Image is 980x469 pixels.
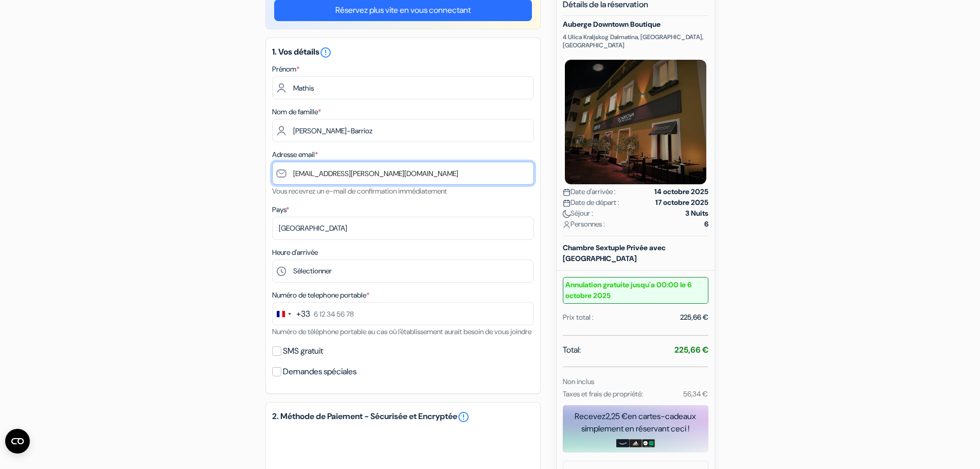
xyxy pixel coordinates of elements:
[563,377,594,386] small: Non inclus
[674,344,708,355] strong: 225,66 €
[563,186,616,197] span: Date d'arrivée :
[319,46,332,57] a: error_outline
[680,312,708,323] div: 225,66 €
[563,221,571,229] img: user_icon.svg
[272,162,534,185] input: Entrer adresse e-mail
[563,197,619,208] span: Date de départ :
[296,308,310,320] div: +33
[272,64,299,75] label: Prénom
[272,327,531,336] small: Numéro de téléphone portable au cas où l'établissement aurait besoin de vous joindre
[563,277,708,304] small: Annulation gratuite jusqu'a 00:00 le 6 octobre 2025
[605,411,628,422] span: 2,25 €
[272,186,447,196] small: Vous recevrez un e-mail de confirmation immédiatement
[272,76,534,99] input: Entrez votre prénom
[273,303,310,325] button: Change country, selected France (+33)
[272,119,534,142] input: Entrer le nom de famille
[283,344,323,358] label: SMS gratuit
[563,188,571,196] img: calendar.svg
[563,33,708,49] p: 4 Ulica Kraljskog Dalmatina, [GEOGRAPHIC_DATA], [GEOGRAPHIC_DATA]
[563,312,594,323] div: Prix total :
[563,199,571,207] img: calendar.svg
[319,46,332,59] i: error_outline
[683,389,708,398] small: 56,34 €
[272,290,369,301] label: Numéro de telephone portable
[272,46,534,59] h5: 1. Vos détails
[283,364,357,379] label: Demandes spéciales
[642,439,655,447] img: uber-uber-eats-card.png
[563,210,571,218] img: moon.svg
[563,20,708,29] h5: Auberge Downtown Boutique
[655,197,708,208] strong: 17 octobre 2025
[616,439,629,447] img: amazon-card-no-text.png
[704,219,708,230] strong: 6
[272,204,289,215] label: Pays
[457,411,470,423] a: error_outline
[563,208,593,219] span: Séjour :
[272,302,534,325] input: 6 12 34 56 78
[272,411,534,423] h5: 2. Méthode de Paiement - Sécurisée et Encryptée
[563,219,605,230] span: Personnes :
[563,243,666,263] b: Chambre Sextuple Privée avec [GEOGRAPHIC_DATA]
[629,439,642,447] img: adidas-card.png
[563,389,643,398] small: Taxes et frais de propriété:
[272,149,318,160] label: Adresse email
[563,344,581,356] span: Total:
[5,429,30,454] button: Ouvrir le widget CMP
[685,208,708,219] strong: 3 Nuits
[563,410,708,435] div: Recevez en cartes-cadeaux simplement en réservant ceci !
[272,247,318,258] label: Heure d'arrivée
[654,186,708,197] strong: 14 octobre 2025
[272,107,321,117] label: Nom de famille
